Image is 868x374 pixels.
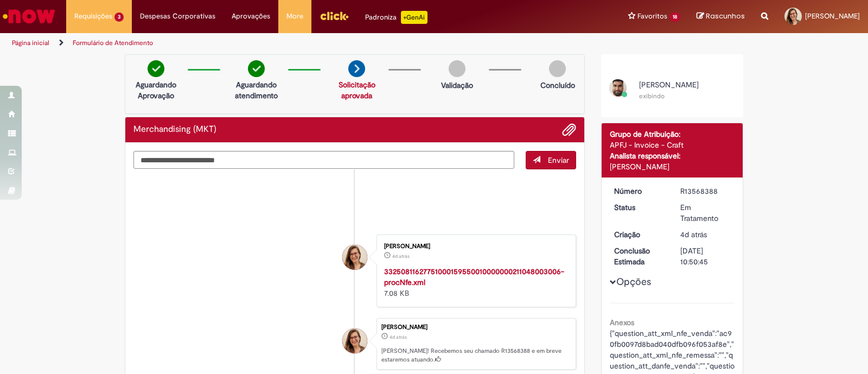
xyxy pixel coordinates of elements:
[401,11,427,24] p: +GenAi
[606,202,673,213] dt: Status
[680,186,731,196] div: R13568388
[540,80,575,91] p: Concluído
[610,150,735,161] div: Analista responsável:
[610,161,735,172] div: [PERSON_NAME]
[339,80,375,100] a: Solicitação aprovada
[342,328,367,353] div: Mariana Monteiro Barduchi
[639,80,699,90] span: [PERSON_NAME]
[384,243,565,250] div: [PERSON_NAME]
[390,334,407,340] time: 25/09/2025 17:50:45
[610,129,735,140] div: Grupo de Atribuição:
[384,266,565,299] div: 7.08 KB
[365,11,427,24] div: Padroniza
[114,12,124,22] span: 3
[1,5,57,27] img: ServiceNow
[669,12,680,22] span: 18
[680,202,731,224] div: Em Tratamento
[610,318,634,327] b: Anexos
[805,11,860,21] span: [PERSON_NAME]
[610,140,735,150] div: APFJ - Invoice - Craft
[392,253,410,259] time: 25/09/2025 17:47:55
[12,39,49,47] a: Página inicial
[73,39,153,47] a: Formulário de Atendimento
[606,186,673,196] dt: Número
[381,324,570,331] div: [PERSON_NAME]
[232,11,270,22] span: Aprovações
[342,245,367,270] div: Mariana Monteiro Barduchi
[526,151,576,169] button: Enviar
[549,60,566,77] img: img-circle-grey.png
[637,11,667,22] span: Favoritos
[606,245,673,267] dt: Conclusão Estimada
[248,60,265,77] img: check-circle-green.png
[606,229,673,240] dt: Criação
[639,92,665,100] small: exibindo
[384,267,564,287] a: 33250811627751000159550010000000211048003006-procNfe.xml
[320,8,349,24] img: click_logo_yellow_360x200.png
[140,11,215,22] span: Despesas Corporativas
[449,60,465,77] img: img-circle-grey.png
[133,318,576,370] li: Mariana Monteiro Barduchi
[680,230,707,239] span: 4d atrás
[697,11,745,22] a: Rascunhos
[74,11,112,22] span: Requisições
[348,60,365,77] img: arrow-next.png
[230,79,283,101] p: Aguardando atendimento
[706,11,745,21] span: Rascunhos
[390,334,407,340] span: 4d atrás
[680,229,731,240] div: 25/09/2025 17:50:45
[441,80,473,91] p: Validação
[286,11,303,22] span: More
[148,60,164,77] img: check-circle-green.png
[130,79,182,101] p: Aguardando Aprovação
[392,253,410,259] span: 4d atrás
[680,245,731,267] div: [DATE] 10:50:45
[548,155,569,165] span: Enviar
[381,347,570,364] p: [PERSON_NAME]! Recebemos seu chamado R13568388 e em breve estaremos atuando.
[133,125,216,135] h2: Merchandising (MKT) Histórico de tíquete
[8,33,571,53] ul: Trilhas de página
[133,151,514,169] textarea: Digite sua mensagem aqui...
[562,123,576,137] button: Adicionar anexos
